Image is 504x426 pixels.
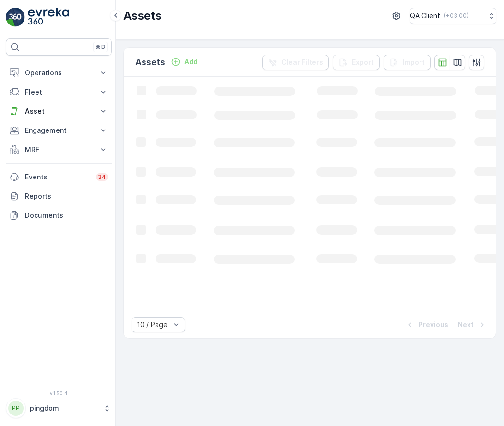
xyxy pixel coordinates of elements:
[6,121,112,140] button: Engagement
[25,191,108,201] p: Reports
[25,145,93,154] p: MRF
[352,58,374,67] p: Export
[444,12,468,20] p: ( +03:00 )
[184,57,198,67] p: Add
[410,11,440,21] p: QA Client
[419,320,448,330] p: Previous
[6,187,112,206] a: Reports
[167,56,202,68] button: Add
[281,58,323,67] p: Clear Filters
[123,8,162,24] p: Assets
[96,43,105,51] p: ⌘B
[135,56,165,69] p: Assets
[6,102,112,121] button: Asset
[6,63,112,83] button: Operations
[6,167,112,187] a: Events34
[6,398,112,418] button: PPpingdom
[333,55,380,70] button: Export
[457,319,488,331] button: Next
[404,319,449,331] button: Previous
[30,403,98,413] p: pingdom
[8,401,24,416] div: PP
[25,211,108,220] p: Documents
[410,8,496,24] button: QA Client(+03:00)
[6,140,112,159] button: MRF
[25,126,93,135] p: Engagement
[25,68,93,78] p: Operations
[6,390,112,396] span: v 1.50.4
[458,320,474,330] p: Next
[384,55,431,70] button: Import
[25,172,90,182] p: Events
[6,83,112,102] button: Fleet
[25,106,93,116] p: Asset
[6,206,112,225] a: Documents
[403,58,425,67] p: Import
[262,55,329,70] button: Clear Filters
[6,8,25,27] img: logo
[25,87,93,97] p: Fleet
[28,8,69,27] img: logo_light-DOdMpM7g.png
[98,173,106,181] p: 34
